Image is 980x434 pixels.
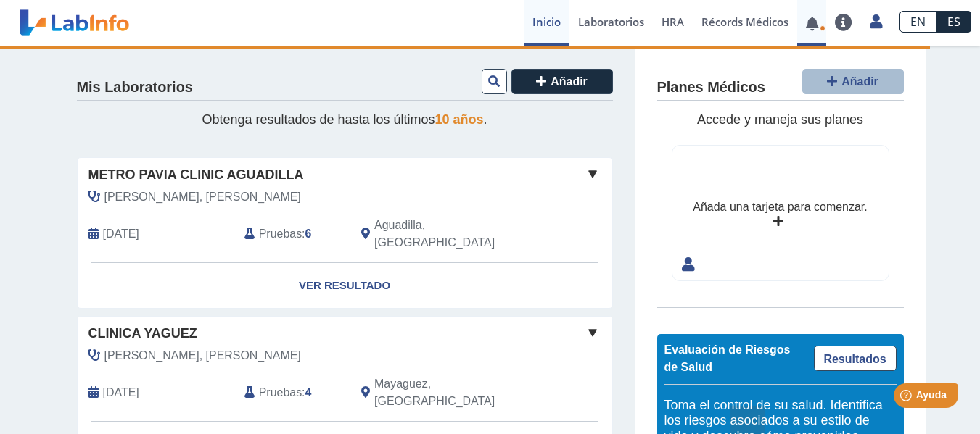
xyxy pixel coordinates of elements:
[88,165,304,185] span: Metro Pavia Clinic Aguadilla
[305,386,312,398] b: 4
[88,324,197,343] span: Clinica Yaguez
[697,112,863,127] span: Accede y maneja sus planes
[551,75,588,88] span: Añadir
[77,79,193,96] h4: Mis Laboratorios
[103,225,139,243] span: 2025-07-16
[374,375,535,410] span: Mayaguez, PR
[899,11,936,33] a: EN
[104,347,301,364] span: Baez Torres, Jose
[662,14,684,29] span: HRA
[202,112,487,127] span: Obtenga resultados de hasta los últimos .
[104,188,301,206] span: Gonzalez Sanchez, Roberto
[305,228,312,240] b: 6
[841,75,878,88] span: Añadir
[814,346,897,371] a: Resultados
[234,217,350,251] div: :
[511,69,613,94] button: Añadir
[657,79,765,96] h4: Planes Médicos
[259,384,302,401] span: Pruebas
[234,375,350,410] div: :
[259,225,302,243] span: Pruebas
[802,69,904,94] button: Añadir
[78,263,612,309] a: Ver Resultado
[374,217,535,251] span: Aguadilla, PR
[693,199,867,216] div: Añada una tarjeta para comenzar.
[664,343,791,373] span: Evaluación de Riesgos de Salud
[936,11,971,33] a: ES
[435,112,484,127] span: 10 años
[851,377,964,418] iframe: Help widget launcher
[103,384,139,401] span: 2024-12-06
